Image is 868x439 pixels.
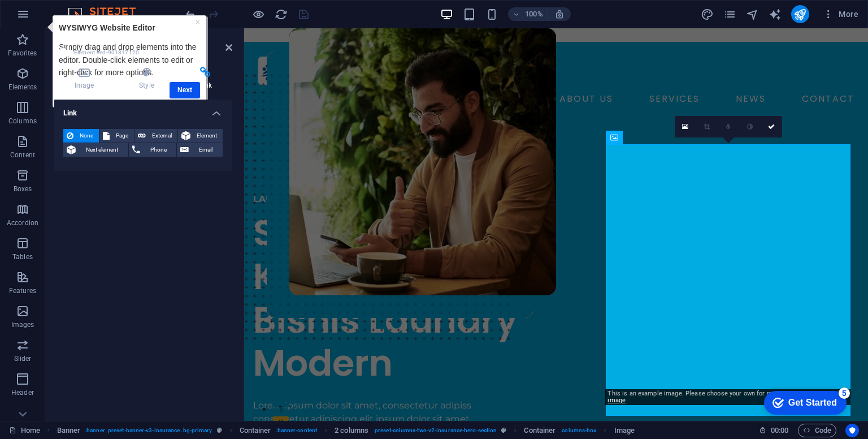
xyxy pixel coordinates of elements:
[54,67,119,91] h4: Image
[99,129,134,143] button: Page
[63,143,128,157] button: Next element
[823,8,858,20] span: More
[614,424,635,437] span: Click to select. Double-click to edit
[15,25,156,63] p: Simply drag and drop elements into the editor. Double-click elements to edit or right-click for m...
[501,427,506,433] i: This element is a customizable preset
[554,9,565,19] i: On resize automatically adjust zoom level to fit chosen device.
[54,100,232,120] h4: Link
[373,424,497,437] span: . preset-columns-two-v2-insurance-hero-section
[718,116,739,137] a: Blur
[14,184,32,193] p: Boxes
[845,424,859,437] button: Usercentrics
[65,7,150,21] img: Editor Logo
[696,116,718,137] a: Crop mode
[125,67,156,83] a: Next
[791,5,809,23] button: publish
[335,424,368,437] span: Click to select. Double-click to edit
[15,8,111,17] strong: WYSIWYG Website Editor
[179,67,232,91] h4: Link
[57,424,635,437] nav: breadcrumb
[240,424,271,437] span: Click to select. Double-click to edit
[723,7,737,21] button: pages
[149,129,174,143] span: External
[793,8,806,21] i: Publish
[33,12,82,23] div: Get Started
[9,424,40,437] a: Click to cancel selection. Double-click to open Pages
[177,143,223,157] button: Email
[144,143,173,157] span: Phone
[85,424,212,437] span: . banner .preset-banner-v3-insurance .bg-primary
[63,129,99,143] button: None
[11,320,34,329] p: Images
[79,143,125,157] span: Next element
[14,354,32,363] p: Slider
[9,286,36,295] p: Features
[746,7,759,21] button: navigator
[739,116,761,137] a: Greyscale
[803,424,831,437] span: Code
[9,6,92,29] div: Get Started 5 items remaining, 0% complete
[74,48,210,58] h3: Element #ed-901817120
[607,390,847,404] a: Or import this image
[524,424,555,437] span: Click to select. Double-click to edit
[275,8,288,21] i: Reload page
[84,2,95,14] div: 5
[508,7,548,21] button: 100%
[8,83,37,92] p: Elements
[194,129,219,143] span: Element
[12,252,33,261] p: Tables
[769,8,782,21] i: AI Writer
[701,8,714,21] i: Design (Ctrl+Alt+Y)
[761,116,782,137] a: Confirm ( Ctrl ⏎ )
[769,7,782,21] button: text_generator
[151,1,156,13] div: Close tooltip
[184,7,197,21] button: undo
[675,116,696,137] a: Select files from the file manager, stock photos, or upload file(s)
[129,143,177,157] button: Phone
[8,117,37,126] p: Columns
[178,129,223,143] button: Element
[134,129,177,143] button: External
[77,129,96,143] span: None
[151,2,156,11] a: ×
[605,389,850,405] div: This is an example image. Please choose your own for more options.
[7,218,38,227] p: Accordion
[560,424,596,437] span: . columns-box
[701,7,714,21] button: design
[276,424,317,437] span: . banner-content
[184,8,197,21] i: Undo: Edit headline (Ctrl+Z)
[119,67,179,91] h4: Style
[10,150,35,160] p: Content
[759,424,789,437] h6: Session time
[8,49,37,58] p: Favorites
[818,5,863,23] button: More
[525,7,543,21] h6: 100%
[113,129,131,143] span: Page
[771,424,788,437] span: 00 00
[274,7,288,21] button: reload
[11,388,34,397] p: Header
[192,143,219,157] span: Email
[798,424,836,437] button: Code
[57,424,81,437] span: Click to select. Double-click to edit
[74,37,232,48] h2: Image
[746,8,759,21] i: Navigator
[723,8,736,21] i: Pages (Ctrl+Alt+S)
[217,427,222,433] i: This element is a customizable preset
[779,426,780,434] span: :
